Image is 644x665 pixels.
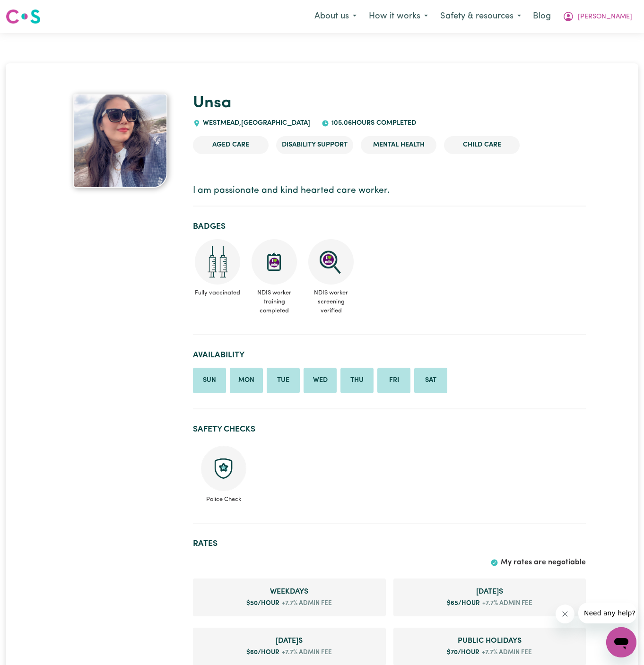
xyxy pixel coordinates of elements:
[193,350,586,360] h2: Availability
[193,285,242,301] span: Fully vaccinated
[6,6,41,27] a: Careseekers logo
[58,94,182,188] a: Unsa's profile picture'
[401,586,579,597] span: Saturday rate
[279,599,332,608] span: +7.7% admin fee
[606,627,636,657] iframe: Button to launch messaging window
[479,648,532,657] span: +7.7% admin fee
[230,368,263,393] li: Available on Monday
[195,239,240,285] img: Care and support worker has received 2 doses of COVID-19 vaccine
[578,12,632,22] span: [PERSON_NAME]
[401,635,579,647] span: Public Holiday rate
[193,184,586,198] p: I am passionate and kind hearted care worker.
[414,368,447,393] li: Available on Saturday
[308,7,363,26] button: About us
[447,649,479,656] span: $ 70 /hour
[480,599,532,608] span: +7.7% admin fee
[246,600,279,606] span: $ 50 /hour
[340,368,374,393] li: Available on Thursday
[361,136,436,154] li: Mental Health
[578,603,636,623] iframe: Message from company
[444,136,520,154] li: Child care
[276,136,353,154] li: Disability Support
[193,424,586,434] h2: Safety Checks
[193,95,232,112] a: Unsa
[267,368,300,393] li: Available on Tuesday
[200,120,310,127] span: WESTMEAD , [GEOGRAPHIC_DATA]
[200,586,378,597] span: Weekday rate
[377,368,410,393] li: Available on Friday
[193,136,269,154] li: Aged Care
[447,600,480,606] span: $ 65 /hour
[193,222,586,232] h2: Badges
[246,649,279,656] span: $ 60 /hour
[250,285,299,320] span: NDIS worker training completed
[193,539,586,549] h2: Rates
[329,120,416,127] span: 105.06 hours completed
[308,239,354,285] img: NDIS Worker Screening Verified
[193,368,226,393] li: Available on Sunday
[306,285,356,320] span: NDIS worker screening verified
[527,6,557,27] a: Blog
[556,605,574,623] iframe: Close message
[200,491,247,504] span: Police Check
[304,368,337,393] li: Available on Wednesday
[279,648,332,657] span: +7.7% admin fee
[434,7,527,26] button: Safety & resources
[200,635,378,647] span: Sunday rate
[363,7,434,26] button: How it works
[557,7,638,26] button: My Account
[501,559,586,566] span: My rates are negotiable
[201,446,246,491] img: Police check
[73,94,167,188] img: Unsa
[6,8,41,25] img: Careseekers logo
[252,239,297,285] img: CS Academy: Introduction to NDIS Worker Training course completed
